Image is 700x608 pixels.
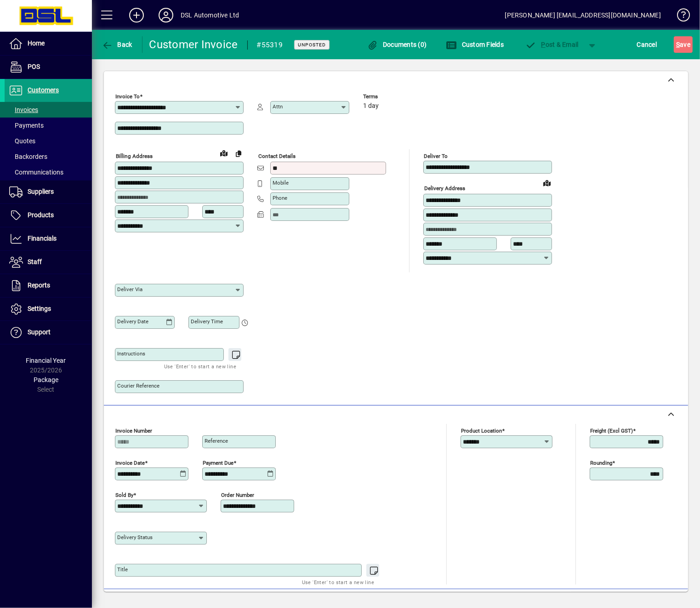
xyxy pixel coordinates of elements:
a: Settings [5,298,92,321]
button: Add [122,7,151,23]
mat-label: Delivery time [191,318,223,325]
a: POS [5,56,92,79]
div: DSL Automotive Ltd [181,8,239,23]
mat-label: Attn [273,103,283,110]
span: S [676,41,680,48]
span: Backorders [9,153,47,160]
span: Reports [28,281,50,289]
span: Financials [28,235,57,242]
div: [PERSON_NAME] [EMAIL_ADDRESS][DOMAIN_NAME] [505,8,661,23]
mat-label: Product location [461,427,502,433]
mat-label: Invoice date [115,459,145,466]
mat-label: Title [117,566,128,573]
a: Payments [5,118,92,133]
span: Suppliers [28,188,54,195]
span: Terms [363,94,418,100]
button: Post & Email [521,36,583,53]
mat-label: Invoice number [115,427,152,433]
a: Suppliers [5,180,92,203]
mat-label: Courier Reference [117,383,159,389]
span: Custom Fields [446,41,504,48]
mat-label: Instructions [117,350,145,357]
mat-label: Freight (excl GST) [590,427,633,433]
span: POS [28,63,40,70]
a: View on map [540,175,554,190]
a: Home [5,32,92,55]
a: Invoices [5,102,92,118]
span: Quotes [9,137,35,145]
a: Backorders [5,149,92,164]
a: Products [5,204,92,227]
span: Settings [28,305,51,312]
mat-label: Payment due [203,459,233,466]
mat-hint: Use 'Enter' to start a new line [302,577,374,587]
span: Home [28,39,45,47]
span: 1 day [363,102,379,110]
button: Back [99,36,135,53]
span: Customers [28,86,59,94]
mat-label: Delivery date [117,318,148,325]
button: Documents (0) [365,36,429,53]
a: Reports [5,274,92,297]
div: Customer Invoice [149,37,238,52]
span: Payments [9,122,44,129]
span: Cancel [637,37,657,52]
button: Cancel [635,36,660,53]
mat-label: Invoice To [115,93,140,100]
button: Custom Fields [444,36,506,53]
mat-label: Deliver via [117,286,142,293]
span: Invoices [9,106,38,113]
mat-label: Rounding [590,459,612,466]
span: Products [28,211,54,219]
a: Communications [5,164,92,180]
a: Quotes [5,133,92,149]
a: Staff [5,251,92,274]
mat-hint: Use 'Enter' to start a new line [164,361,236,372]
button: Save [674,36,693,53]
span: Communications [9,169,63,176]
app-page-header-button: Back [92,36,142,53]
span: Package [34,376,58,383]
span: Documents (0) [367,41,427,48]
span: Financial Year [26,357,66,364]
a: View on map [216,146,231,160]
a: Financials [5,227,92,250]
span: ave [676,37,690,52]
span: ost & Email [525,41,579,48]
span: Support [28,328,51,336]
span: Back [102,41,132,48]
a: Knowledge Base [670,2,689,32]
mat-label: Reference [205,438,228,444]
span: Staff [28,258,42,265]
button: Copy to Delivery address [231,146,246,161]
span: P [541,41,546,48]
mat-label: Order number [221,491,254,498]
mat-label: Deliver To [424,153,448,159]
mat-label: Phone [273,195,287,201]
a: Support [5,321,92,344]
button: Profile [151,7,181,23]
span: Unposted [298,42,326,48]
mat-label: Delivery status [117,534,153,540]
mat-label: Mobile [273,180,289,186]
div: #55319 [257,38,283,52]
mat-label: Sold by [115,491,133,498]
